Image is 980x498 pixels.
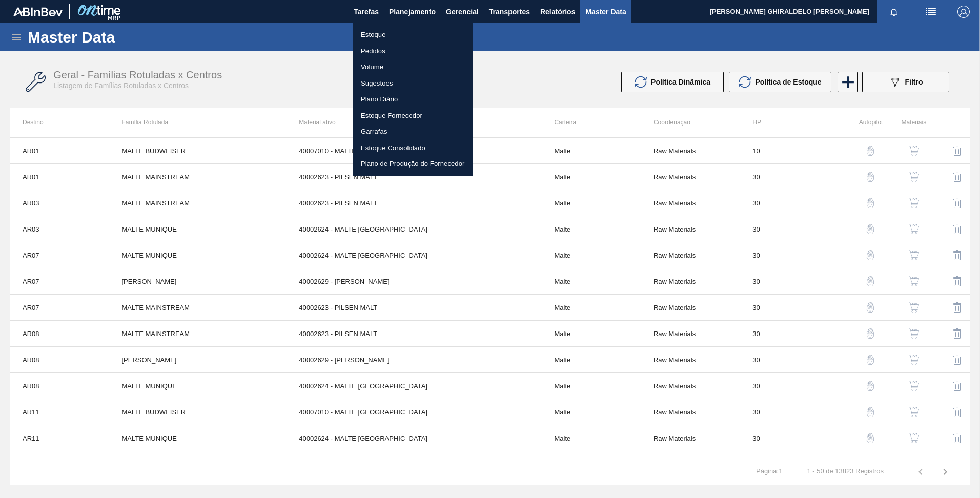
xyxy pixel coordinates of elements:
[353,43,473,59] a: Pedidos
[353,75,473,92] a: Sugestões
[353,156,473,172] a: Plano de Produção do Fornecedor
[353,27,473,43] a: Estoque
[353,140,473,156] a: Estoque Consolidado
[353,108,473,124] a: Estoque Fornecedor
[353,123,473,140] a: Garrafas
[353,91,473,108] a: Plano Diário
[353,59,473,75] a: Volume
